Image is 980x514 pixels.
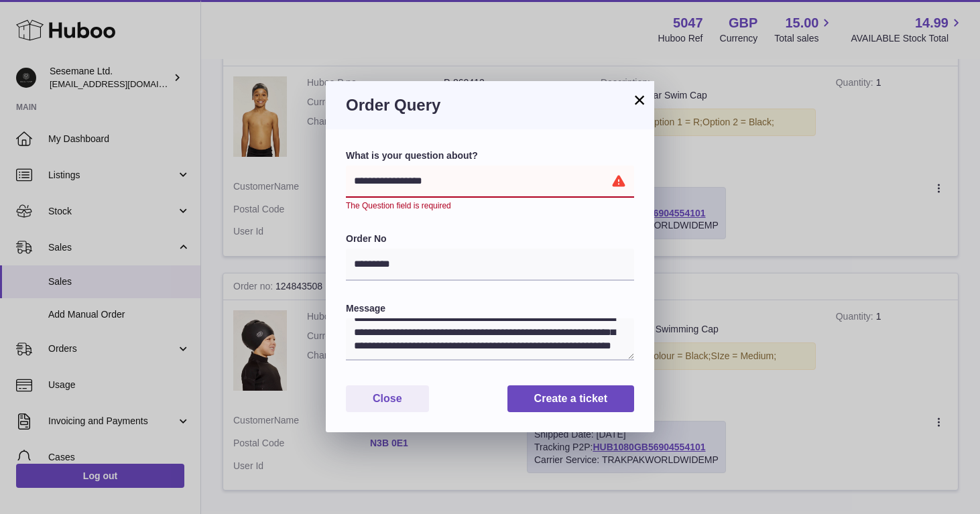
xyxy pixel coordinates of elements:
[346,385,429,413] button: Close
[346,302,634,315] label: Message
[346,200,634,211] div: The Question field is required
[346,149,634,162] label: What is your question about?
[346,94,634,116] h3: Order Query
[631,92,648,108] button: ×
[507,385,634,413] button: Create a ticket
[346,233,634,245] label: Order No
